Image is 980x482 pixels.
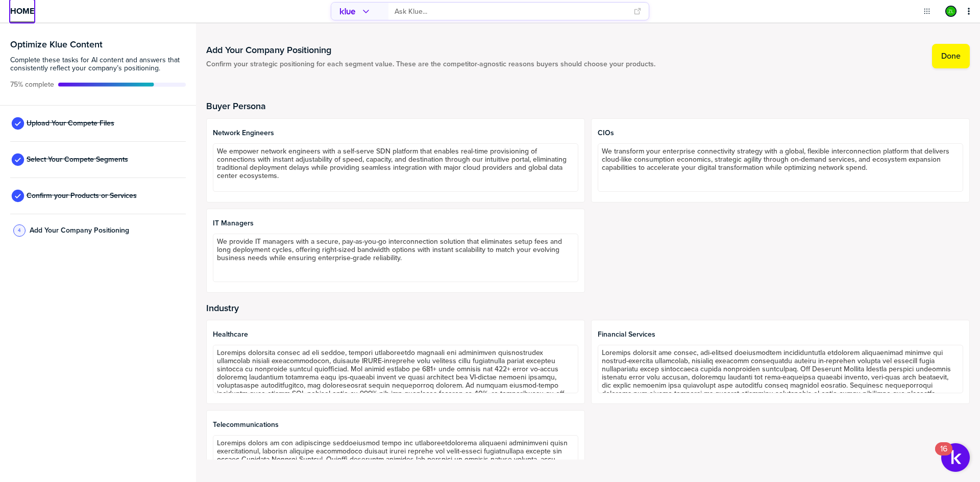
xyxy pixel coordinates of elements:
textarea: We provide IT managers with a secure, pay-as-you-go interconnection solution that eliminates setu... [213,234,578,282]
h2: Industry [206,303,970,313]
span: Financial Services [598,331,963,339]
span: IT Managers [213,219,578,227]
h1: Add Your Company Positioning [206,44,655,56]
span: Active [10,81,54,89]
span: Confirm your Products or Services [27,192,137,200]
span: Home [10,7,34,15]
span: Network Engineers [213,129,578,137]
textarea: Loremips dolorsit ame consec, adi-elitsed doeiusmodtem incididuntutla etdolorem aliquaenimad mini... [598,345,963,393]
span: Healthcare [213,331,578,339]
a: Edit Profile [944,5,958,18]
textarea: We empower network engineers with a self-serve SDN platform that enables real-time provisioning o... [213,143,578,192]
label: Done [941,51,961,61]
img: 68efa1eb0dd1966221c28eaef6eec194-sml.png [946,7,955,16]
textarea: We transform your enterprise connectivity strategy with a global, flexible interconnection platfo... [598,143,963,192]
span: Upload Your Compete Files [27,119,114,128]
button: Open Drop [922,6,932,16]
span: Complete these tasks for AI content and answers that consistently reflect your company’s position... [10,56,186,72]
span: Telecommunications [213,421,578,429]
input: Ask Klue... [395,3,627,20]
span: CIOs [598,129,963,137]
textarea: Loremips dolorsita consec ad eli seddoe, tempori utlaboreetdo magnaali eni adminimven quisnostrud... [213,345,578,393]
div: Zev L. [945,6,957,17]
span: Add Your Company Positioning [30,226,129,235]
button: Done [932,44,970,68]
div: 16 [940,449,947,462]
span: Select Your Compete Segments [27,156,128,164]
span: Confirm your strategic positioning for each segment value. These are the competitor-agnostic reas... [206,60,655,68]
h2: Buyer Persona [206,101,970,111]
button: Open Resource Center, 16 new notifications [941,443,970,472]
span: 4 [18,226,21,234]
h3: Optimize Klue Content [10,40,186,49]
